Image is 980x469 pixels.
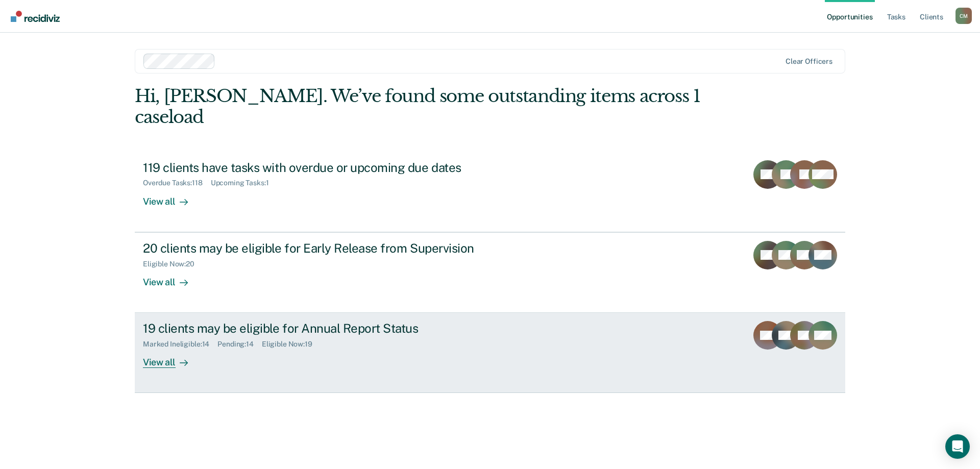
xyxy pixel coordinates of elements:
[143,260,203,268] div: Eligible Now : 20
[143,179,211,187] div: Overdue Tasks : 118
[135,86,703,128] div: Hi, [PERSON_NAME]. We’ve found some outstanding items across 1 caseload
[135,232,845,313] a: 20 clients may be eligible for Early Release from SupervisionEligible Now:20View all
[11,11,60,22] img: Recidiviz
[143,349,200,368] div: View all
[211,179,277,187] div: Upcoming Tasks : 1
[262,340,321,349] div: Eligible Now : 19
[955,8,972,24] button: Profile dropdown button
[143,241,501,256] div: 20 clients may be eligible for Early Release from Supervision
[143,268,200,288] div: View all
[955,8,972,24] div: C M
[143,321,501,336] div: 19 clients may be eligible for Annual Report Status
[143,160,501,175] div: 119 clients have tasks with overdue or upcoming due dates
[945,434,970,459] div: Open Intercom Messenger
[143,187,200,207] div: View all
[217,340,262,349] div: Pending : 14
[143,340,217,349] div: Marked Ineligible : 14
[135,313,845,393] a: 19 clients may be eligible for Annual Report StatusMarked Ineligible:14Pending:14Eligible Now:19V...
[786,57,832,66] div: Clear officers
[135,152,845,232] a: 119 clients have tasks with overdue or upcoming due datesOverdue Tasks:118Upcoming Tasks:1View all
